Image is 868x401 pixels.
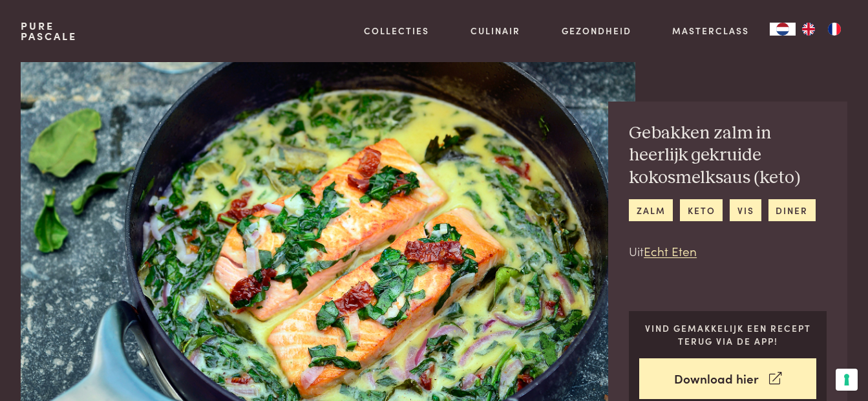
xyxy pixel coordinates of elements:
p: Uit [629,242,827,261]
a: diner [768,199,816,221]
a: Collecties [364,24,429,38]
a: zalm [629,199,673,221]
a: Download hier [639,358,816,399]
p: Vind gemakkelijk een recept terug via de app! [639,321,816,348]
a: PurePascale [21,21,77,41]
aside: Language selected: Nederlands [770,23,847,36]
a: Culinair [471,24,520,38]
a: Masterclass [672,24,749,38]
ul: Language list [796,23,847,36]
button: Uw voorkeuren voor toestemming voor trackingtechnologieën [836,369,858,391]
a: keto [680,199,723,221]
a: NL [770,23,796,36]
h2: Gebakken zalm in heerlijk gekruide kokosmelksaus (keto) [629,122,827,190]
a: EN [796,23,821,36]
div: Language [770,23,796,36]
a: FR [821,23,847,36]
a: Echt Eten [644,242,697,259]
a: Gezondheid [562,24,631,38]
a: vis [730,199,761,221]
